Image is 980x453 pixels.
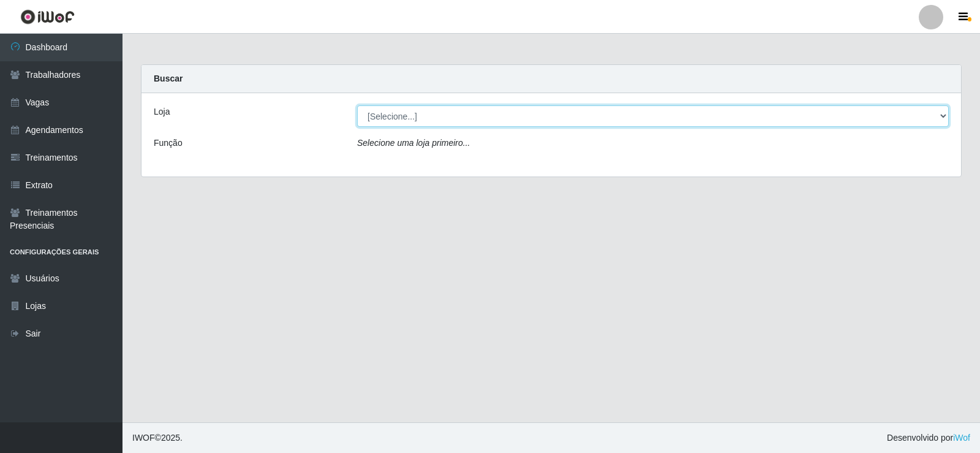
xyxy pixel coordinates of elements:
[357,138,470,148] i: Selecione uma loja primeiro...
[132,433,155,443] span: IWOF
[953,433,970,443] a: iWof
[154,137,183,150] label: Função
[154,105,170,118] label: Loja
[132,432,183,444] span: © 2025 .
[887,432,970,444] span: Desenvolvido por
[154,74,183,83] strong: Buscar
[20,9,75,25] img: CoreUI Logo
